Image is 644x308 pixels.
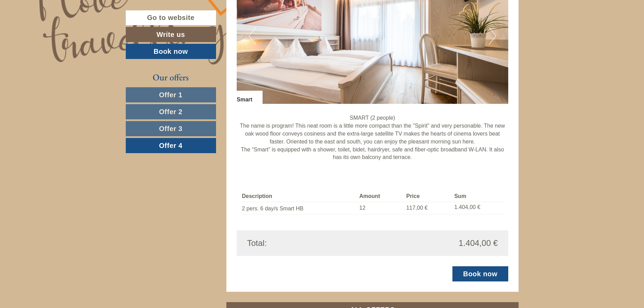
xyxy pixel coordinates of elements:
span: Offer 3 [159,125,183,132]
div: Our offers [126,71,216,84]
span: Offer 1 [159,91,183,99]
span: 1.404,00 € [459,237,498,249]
span: Offer 2 [159,108,183,116]
p: SMART (2 people) The name is program! This neat room is a little more compact than the "Spirit" a... [237,114,508,161]
a: Write us [126,27,216,42]
th: Sum [451,191,503,202]
a: Go to website [126,10,216,25]
span: Offer 4 [159,142,183,149]
div: Total: [242,237,372,249]
th: Description [242,191,357,202]
button: Next [489,27,496,44]
div: Smart [237,91,263,104]
td: 12 [357,202,403,215]
button: Previous [249,27,256,44]
a: Book now [452,266,508,281]
span: 117,00 € [406,205,428,211]
a: Book now [126,44,216,59]
th: Price [403,191,451,202]
td: 1.404,00 € [451,202,503,215]
td: 2 pers. 6 day/s Smart HB [242,202,357,215]
th: Amount [357,191,403,202]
